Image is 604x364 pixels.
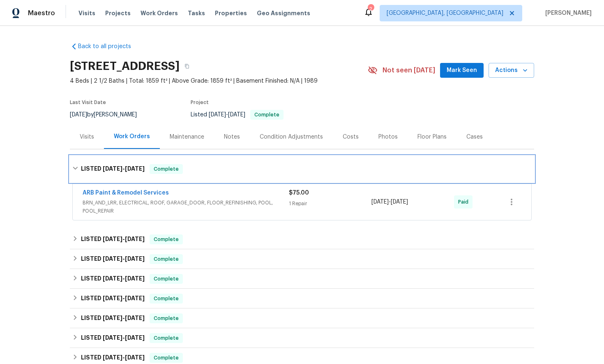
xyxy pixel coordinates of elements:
[81,333,145,343] h6: LISTED
[224,133,240,141] div: Notes
[343,133,359,141] div: Costs
[368,5,373,13] div: 2
[150,235,182,243] span: Complete
[81,313,145,323] h6: LISTED
[417,133,447,141] div: Floor Plans
[28,9,55,17] span: Maestro
[391,199,408,205] span: [DATE]
[125,256,145,262] span: [DATE]
[150,275,182,283] span: Complete
[70,230,534,249] div: LISTED [DATE]-[DATE]Complete
[103,276,122,281] span: [DATE]
[103,335,122,341] span: [DATE]
[103,335,145,341] span: -
[458,198,472,206] span: Paid
[466,133,483,141] div: Cases
[150,354,182,362] span: Complete
[105,9,131,17] span: Projects
[103,355,122,360] span: [DATE]
[150,334,182,342] span: Complete
[103,295,122,301] span: [DATE]
[81,234,145,244] h6: LISTED
[215,9,247,17] span: Properties
[103,236,122,242] span: [DATE]
[103,166,122,172] span: [DATE]
[103,256,145,262] span: -
[191,100,209,105] span: Project
[542,9,592,17] span: [PERSON_NAME]
[125,355,145,360] span: [DATE]
[70,308,534,328] div: LISTED [DATE]-[DATE]Complete
[70,249,534,269] div: LISTED [DATE]-[DATE]Complete
[257,9,310,17] span: Geo Assignments
[103,276,145,281] span: -
[103,166,145,172] span: -
[78,9,95,17] span: Visits
[371,198,408,206] span: -
[70,156,534,182] div: LISTED [DATE]-[DATE]Complete
[125,335,145,341] span: [DATE]
[70,112,87,118] span: [DATE]
[103,315,145,321] span: -
[371,199,389,205] span: [DATE]
[70,110,147,120] div: by [PERSON_NAME]
[81,353,145,363] h6: LISTED
[383,66,435,74] span: Not seen [DATE]
[180,59,194,74] button: Copy Address
[70,42,149,51] a: Back to all projects
[378,133,398,141] div: Photos
[495,65,528,76] span: Actions
[81,274,145,284] h6: LISTED
[81,164,145,174] h6: LISTED
[150,255,182,263] span: Complete
[70,100,106,105] span: Last Visit Date
[209,112,226,118] span: [DATE]
[289,199,371,208] div: 1 Repair
[260,133,323,141] div: Condition Adjustments
[70,62,180,70] h2: [STREET_ADDRESS]
[228,112,245,118] span: [DATE]
[447,65,477,76] span: Mark Seen
[170,133,204,141] div: Maintenance
[150,165,182,173] span: Complete
[440,63,484,78] button: Mark Seen
[70,328,534,348] div: LISTED [DATE]-[DATE]Complete
[125,295,145,301] span: [DATE]
[103,256,122,262] span: [DATE]
[387,9,503,17] span: [GEOGRAPHIC_DATA], [GEOGRAPHIC_DATA]
[70,77,368,85] span: 4 Beds | 2 1/2 Baths | Total: 1859 ft² | Above Grade: 1859 ft² | Basement Finished: N/A | 1989
[103,315,122,321] span: [DATE]
[209,112,245,118] span: -
[103,355,145,360] span: -
[103,295,145,301] span: -
[114,132,150,141] div: Work Orders
[83,190,169,196] a: ARB Paint & Remodel Services
[83,199,289,215] span: BRN_AND_LRR, ELECTRICAL, ROOF, GARAGE_DOOR, FLOOR_REFINISHING, POOL, POOL_REPAIR
[289,190,309,196] span: $75.00
[125,236,145,242] span: [DATE]
[489,63,534,78] button: Actions
[125,166,145,172] span: [DATE]
[70,289,534,308] div: LISTED [DATE]-[DATE]Complete
[191,112,284,118] span: Listed
[103,236,145,242] span: -
[188,10,205,16] span: Tasks
[81,294,145,304] h6: LISTED
[125,276,145,281] span: [DATE]
[81,254,145,264] h6: LISTED
[80,133,94,141] div: Visits
[70,269,534,289] div: LISTED [DATE]-[DATE]Complete
[150,294,182,303] span: Complete
[125,315,145,321] span: [DATE]
[251,112,283,117] span: Complete
[150,314,182,322] span: Complete
[141,9,178,17] span: Work Orders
